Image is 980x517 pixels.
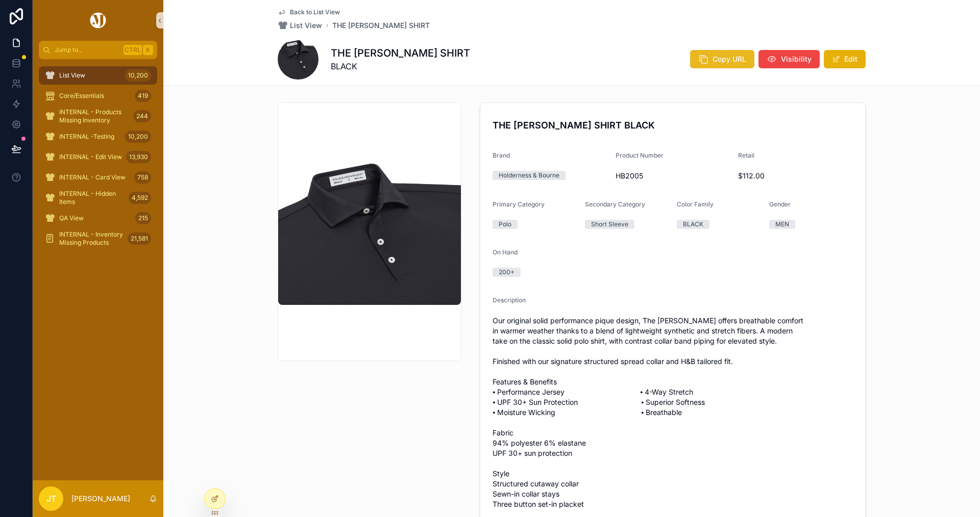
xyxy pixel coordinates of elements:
a: INTERNAL -Testing10,200 [39,127,157,146]
div: 200+ [499,268,514,277]
a: List View10,200 [39,66,157,85]
span: INTERNAL - Products Missing Inventory [59,108,129,124]
button: Jump to...CtrlK [39,41,157,59]
span: K [144,46,152,54]
a: INTERNAL - Card View758 [39,168,157,187]
div: 244 [133,110,151,122]
div: 4,592 [129,192,151,204]
span: INTERNAL - Card View [59,173,126,182]
a: Back to List View [278,8,340,16]
span: Visibility [781,54,812,64]
div: 10,200 [125,131,151,143]
div: Holderness & Bourne [499,171,559,180]
span: INTERNAL - Inventory Missing Products [59,230,124,247]
div: 758 [134,171,151,184]
span: Product Number [616,151,664,159]
img: App logo [88,12,108,29]
span: Copy URL [713,54,746,64]
span: INTERNAL - Hidden Items [59,190,125,206]
button: Copy URL [690,50,754,68]
h1: THE [PERSON_NAME] SHIRT [331,46,470,60]
span: Color Family [677,200,714,208]
div: MEN [775,220,789,229]
span: List View [290,20,322,31]
span: Back to List View [290,8,340,16]
a: INTERNAL - Hidden Items4,592 [39,189,157,207]
span: BLACK [331,60,470,72]
span: HB2005 [616,171,730,181]
div: Short Sleeve [591,220,628,229]
span: Secondary Category [585,200,645,208]
button: Visibility [758,50,820,68]
span: INTERNAL - Edit View [59,153,122,161]
a: QA View215 [39,209,157,227]
a: List View [278,20,322,31]
div: 21,581 [128,232,151,245]
div: Polo [499,220,511,229]
a: INTERNAL - Inventory Missing Products21,581 [39,229,157,248]
div: 10,200 [125,69,151,82]
span: JT [46,493,56,505]
span: List View [59,71,85,80]
button: Edit [824,50,866,68]
a: INTERNAL - Products Missing Inventory244 [39,107,157,125]
span: INTERNAL -Testing [59,133,114,141]
span: Our original solid performance pique design, The [PERSON_NAME] offers breathable comfort in warme... [493,316,853,509]
span: Description [493,296,526,304]
a: THE [PERSON_NAME] SHIRT [332,20,430,31]
div: BLACK [683,220,703,229]
h4: THE [PERSON_NAME] SHIRT BLACK [493,118,853,132]
a: Core/Essentials419 [39,87,157,105]
p: [PERSON_NAME] [71,494,130,504]
div: scrollable content [33,59,163,261]
span: Primary Category [493,200,545,208]
span: Ctrl [124,45,142,55]
span: Gender [769,200,791,208]
span: Jump to... [55,46,119,54]
span: Retail [738,151,754,159]
span: Core/Essentials [59,92,104,100]
span: On Hand [493,248,518,256]
span: QA View [59,214,84,222]
div: 13,930 [126,151,151,163]
div: 419 [135,90,151,102]
a: INTERNAL - Edit View13,930 [39,148,157,166]
span: Brand [493,151,510,159]
img: HB2005_Macdonald_Black.jpg [278,159,461,304]
span: $112.00 [738,171,853,181]
div: 215 [135,212,151,224]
